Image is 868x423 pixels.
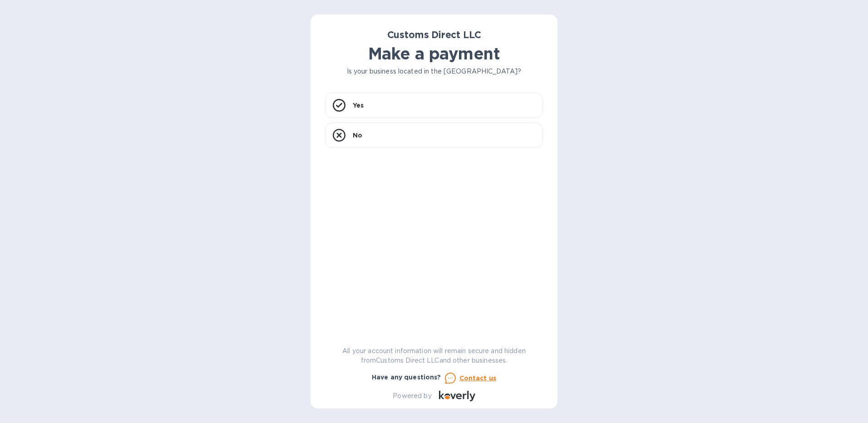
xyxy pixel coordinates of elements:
h1: Make a payment [325,44,543,63]
u: Contact us [459,374,497,382]
p: No [353,131,362,140]
p: Powered by [393,391,431,401]
p: Yes [353,101,364,110]
b: Customs Direct LLC [387,29,481,40]
p: Is your business located in the [GEOGRAPHIC_DATA]? [325,67,543,76]
b: Have any questions? [372,374,441,381]
p: All your account information will remain secure and hidden from Customs Direct LLC and other busi... [325,346,543,365]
